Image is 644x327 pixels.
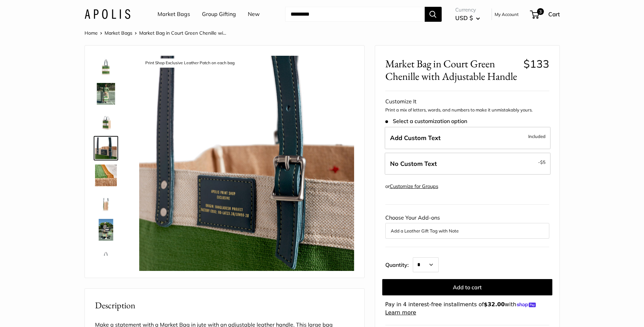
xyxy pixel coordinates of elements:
span: 3 [537,8,544,15]
label: Leave Blank [385,153,551,175]
span: Cart [548,11,560,18]
span: Market Bag in Court Green Chenille with Adjustable Handle [385,57,518,83]
a: description_A close up of our first Chenille Jute Market Bag [94,163,118,188]
a: description_Our very first Chenille-Jute Market bag [94,54,118,79]
img: description_Print Shop Exclusive Leather Patch on each bag [95,137,117,159]
a: description_Adjustable Handles for whatever mood you are in [94,109,118,133]
img: Market Bag in Court Green Chenille with Adjustable Handle [95,192,117,213]
a: description_Seal of authenticity printed on the backside of every bag. [94,245,118,269]
a: Group Gifting [202,9,236,19]
a: 3 Cart [531,9,560,20]
a: Market Bag in Court Green Chenille with Adjustable Handle [94,218,118,242]
a: Market Bag in Court Green Chenille with Adjustable Handle [94,82,118,106]
img: description_A close up of our first Chenille Jute Market Bag [95,165,117,186]
span: No Custom Text [390,160,437,168]
img: Apolis [85,9,130,19]
button: Add to cart [382,279,552,295]
img: description_Print Shop Exclusive Leather Patch on each bag [139,56,354,271]
span: - [538,158,546,166]
img: Market Bag in Court Green Chenille with Adjustable Handle [95,83,117,105]
button: Add a Leather Gift Tag with Note [391,227,544,235]
a: Market Bag in Court Green Chenille with Adjustable Handle [94,190,118,215]
button: USD $ [455,13,480,23]
a: Market Bags [158,9,190,19]
span: USD $ [455,14,473,21]
span: Currency [455,5,480,15]
span: Market Bag in Court Green Chenille wi... [139,30,226,36]
input: Search... [285,7,425,22]
span: Included [528,132,546,140]
nav: Breadcrumb [85,29,226,37]
img: description_Seal of authenticity printed on the backside of every bag. [95,246,117,268]
span: $5 [540,159,546,165]
a: New [248,9,260,19]
label: Quantity: [385,255,413,272]
span: Select a customization option [385,118,467,124]
div: Choose Your Add-ons [385,213,549,239]
a: Home [85,30,98,36]
div: Print Shop Exclusive Leather Patch on each bag [142,58,238,68]
a: description_Print Shop Exclusive Leather Patch on each bag [94,136,118,160]
div: or [385,182,438,191]
label: Add Custom Text [385,127,551,149]
span: $133 [523,57,549,70]
p: Print a mix of letters, words, and numbers to make it unmistakably yours. [385,107,549,114]
img: description_Our very first Chenille-Jute Market bag [95,56,117,78]
h2: Description [95,299,354,312]
div: Customize It [385,97,549,107]
span: Add Custom Text [390,134,441,142]
a: My Account [495,10,519,18]
button: Search [425,7,442,22]
a: Customize for Groups [390,183,438,189]
img: Market Bag in Court Green Chenille with Adjustable Handle [95,219,117,241]
a: Market Bags [105,30,132,36]
img: description_Adjustable Handles for whatever mood you are in [95,110,117,132]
